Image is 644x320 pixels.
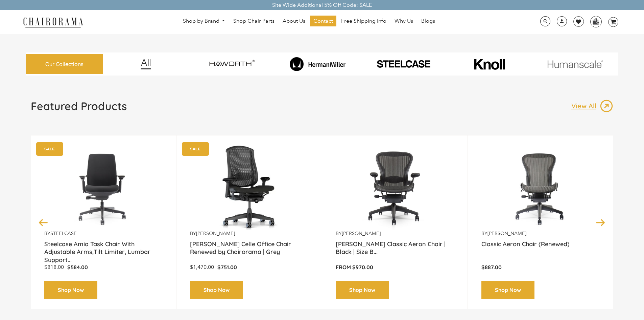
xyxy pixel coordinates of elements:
[38,216,49,228] button: Previous
[44,146,163,230] a: Amia Chair by chairorama.com Renewed Amia Chair chairorama.com
[595,216,606,228] button: Next
[336,146,454,230] img: Herman Miller Classic Aeron Chair | Black | Size B (Renewed) - chairorama
[571,102,600,110] p: View All
[127,59,165,69] img: image_12.png
[190,264,217,271] p: $1,470.00
[336,240,454,257] a: [PERSON_NAME] Classic Aeron Chair | Black | Size B...
[313,18,333,25] span: Contact
[341,18,386,25] span: Free Shipping Info
[571,99,613,113] a: View All
[310,16,336,26] a: Contact
[395,18,413,25] span: Why Us
[487,230,526,236] a: [PERSON_NAME]
[31,99,127,113] h1: Featured Products
[481,230,600,237] p: by
[600,99,613,113] img: image_13.png
[279,16,309,26] a: About Us
[418,16,438,26] a: Blogs
[44,147,55,151] text: SALE
[180,16,229,26] a: Shop by Brand
[50,230,77,236] a: Steelcase
[190,230,308,237] p: by
[190,147,200,151] text: SALE
[44,264,67,271] p: $818.00
[362,59,445,69] img: PHOTO-2024-07-09-00-53-10-removebg-preview.png
[233,18,275,25] span: Shop Chair Parts
[217,264,237,271] p: $751.00
[26,54,103,74] a: Our Collections
[534,60,617,68] img: image_11.png
[19,16,87,28] img: chairorama
[44,240,163,257] a: Steelcase Amia Task Chair With Adjustable Arms,Tilt Limiter, Lumbar Support...
[44,146,163,230] img: Amia Chair by chairorama.com
[421,18,435,25] span: Blogs
[196,230,235,236] a: [PERSON_NAME]
[230,16,278,26] a: Shop Chair Parts
[342,230,381,236] a: [PERSON_NAME]
[190,54,273,74] img: image_7_14f0750b-d084-457f-979a-a1ab9f6582c4.png
[338,16,390,26] a: Free Shipping Info
[336,264,454,271] p: From $970.00
[190,146,308,230] img: Herman Miller Celle Office Chair Renewed by Chairorama | Grey - chairorama
[31,99,127,118] a: Featured Products
[336,281,389,299] a: Shop Now
[190,240,308,257] a: [PERSON_NAME] Celle Office Chair Renewed by Chairorama | Grey
[67,264,88,271] p: $584.00
[336,146,454,230] a: Herman Miller Classic Aeron Chair | Black | Size B (Renewed) - chairorama Herman Miller Classic A...
[190,146,308,230] a: Herman Miller Celle Office Chair Renewed by Chairorama | Grey - chairorama Herman Miller Celle Of...
[276,57,359,71] img: image_8_173eb7e0-7579-41b4-bc8e-4ba0b8ba93e8.png
[116,16,502,28] nav: DesktopNavigation
[481,264,600,271] p: $887.00
[190,281,243,299] a: Shop Now
[591,16,601,26] img: WhatsApp_Image_2024-07-12_at_16.23.01.webp
[481,146,600,230] img: Classic Aeron Chair (Renewed) - chairorama
[44,281,97,299] a: Shop Now
[481,281,534,299] a: Shop Now
[481,240,600,257] a: Classic Aeron Chair (Renewed)
[391,16,416,26] a: Why Us
[481,146,600,230] a: Classic Aeron Chair (Renewed) - chairorama Classic Aeron Chair (Renewed) - chairorama
[44,230,163,237] p: by
[459,58,520,70] img: image_10_1.png
[336,230,454,237] p: by
[283,18,305,25] span: About Us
